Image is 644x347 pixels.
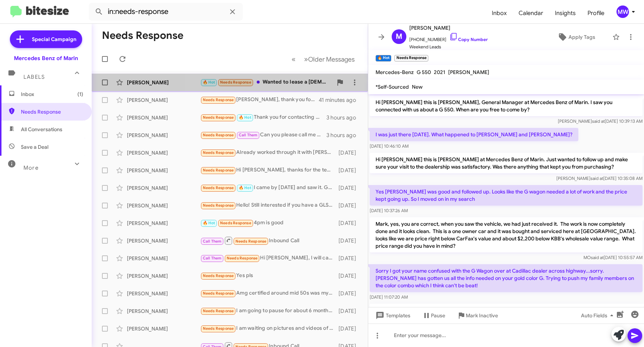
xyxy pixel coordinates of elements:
[200,96,319,104] div: [PERSON_NAME], thank you for your message. I traded in a gray Prius. And if that car is still in ...
[368,309,416,322] button: Templates
[203,97,234,102] span: Needs Response
[200,272,337,280] div: Yes pls
[200,219,337,227] div: 4pm is good
[200,113,326,122] div: Thank you for contacting me. There is nothing you can do at the present moment. I'll be in touch.
[582,3,610,24] a: Profile
[127,237,200,244] div: [PERSON_NAME]
[370,96,643,116] p: Hi [PERSON_NAME] this is [PERSON_NAME], General Manager at Mercedes Benz of Marin. I saw you conn...
[581,309,616,322] span: Auto Fields
[370,185,643,206] p: Yes [PERSON_NAME] was good and followed up. Looks like the G wagon needed a lot of work and the p...
[239,185,251,190] span: 🔥 Hot
[203,326,234,331] span: Needs Response
[203,309,234,313] span: Needs Response
[200,184,337,192] div: I came by [DATE] and saw it. Going to pass thanks.
[374,309,410,322] span: Templates
[220,80,251,85] span: Needs Response
[127,132,200,139] div: [PERSON_NAME]
[434,69,445,75] span: 2021
[77,91,83,98] span: (1)
[394,55,428,62] small: Needs Response
[337,237,362,244] div: [DATE]
[337,219,362,227] div: [DATE]
[583,255,643,260] span: MO [DATE] 10:55:57 AM
[203,115,234,120] span: Needs Response
[337,272,362,280] div: [DATE]
[203,203,234,208] span: Needs Response
[200,78,333,86] div: Wanted to lease a [DEMOGRAPHIC_DATA] CPO
[227,256,258,261] span: Needs Response
[337,149,362,156] div: [DATE]
[376,84,409,90] span: *Self-Sourced
[370,304,643,324] p: We agree about the color combo, but I am even more impressed with the fact that this car was boug...
[304,55,308,64] span: »
[451,309,504,322] button: Mark Inactive
[21,91,83,98] span: Inbox
[200,254,337,262] div: Hi [PERSON_NAME], I will call you [DATE] ..
[513,3,549,24] a: Calendar
[127,255,200,262] div: [PERSON_NAME]
[127,184,200,192] div: [PERSON_NAME]
[203,291,234,296] span: Needs Response
[235,239,267,244] span: Needs Response
[23,74,45,80] span: Labels
[200,148,337,157] div: Already worked through it with [PERSON_NAME]. Unfortunately, it won't work out for me, but I do g...
[21,126,62,133] span: All Conversations
[616,5,629,18] div: MW
[220,221,251,225] span: Needs Response
[412,84,422,90] span: New
[32,36,76,43] span: Special Campaign
[337,290,362,297] div: [DATE]
[21,108,83,115] span: Needs Response
[486,3,513,24] a: Inbox
[203,273,234,278] span: Needs Response
[556,176,643,181] span: [PERSON_NAME] [DATE] 10:35:08 AM
[337,307,362,315] div: [DATE]
[337,184,362,192] div: [DATE]
[127,149,200,156] div: [PERSON_NAME]
[431,309,445,322] span: Pause
[203,150,234,155] span: Needs Response
[568,30,595,44] span: Apply Tags
[239,115,251,120] span: 🔥 Hot
[370,128,578,141] p: I was just there [DATE]. What happened to [PERSON_NAME] and [PERSON_NAME]?
[417,69,431,75] span: G 550
[370,208,408,213] span: [DATE] 10:37:26 AM
[203,221,215,225] span: 🔥 Hot
[21,143,48,151] span: Save a Deal
[409,32,488,43] span: [PHONE_NUMBER]
[575,309,622,322] button: Auto Fields
[200,307,337,315] div: I am going to pause for about 6 months but thank you.
[288,52,359,67] nav: Page navigation example
[200,324,337,333] div: I am waiting on pictures and videos of the vehicle 🚗.
[370,153,643,173] p: Hi [PERSON_NAME] this is [PERSON_NAME] at Mercedes Benz of Marin. Just wanted to follow up and ma...
[14,55,78,62] div: Mercedes Benz of Marin
[200,201,337,210] div: Hello! Still interested if you have a GLS450 executive rear and exclusive trim. Let me know
[370,143,409,149] span: [DATE] 10:46:10 AM
[591,255,604,260] span: said at
[127,325,200,332] div: [PERSON_NAME]
[127,290,200,297] div: [PERSON_NAME]
[89,3,243,21] input: Search
[127,114,200,121] div: [PERSON_NAME]
[200,289,337,298] div: Amg certified around mid 50s was my sweet spot...that was a really good deal u had on that other one
[337,325,362,332] div: [DATE]
[127,202,200,209] div: [PERSON_NAME]
[127,96,200,104] div: [PERSON_NAME]
[10,30,82,48] a: Special Campaign
[549,3,582,24] a: Insights
[203,168,234,173] span: Needs Response
[592,118,605,124] span: said at
[300,52,359,67] button: Next
[319,96,362,104] div: 41 minutes ago
[610,5,636,18] button: MW
[287,52,300,67] button: Previous
[590,176,603,181] span: said at
[409,43,488,51] span: Weekend Leads
[102,30,183,41] h1: Needs Response
[127,219,200,227] div: [PERSON_NAME]
[326,114,362,121] div: 3 hours ago
[239,133,258,137] span: Call Them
